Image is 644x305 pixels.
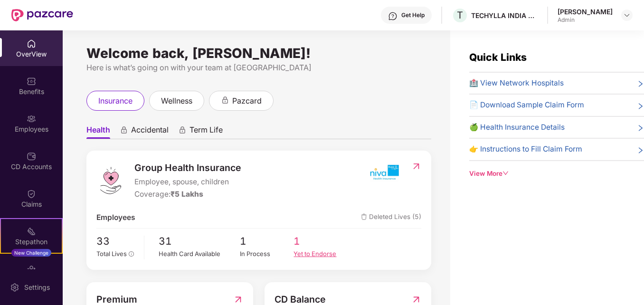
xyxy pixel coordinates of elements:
[27,189,36,199] img: svg+xml;base64,PHN2ZyBpZD0iQ2xhaW0iIHhtbG5zPSJodHRwOi8vd3d3LnczLm9yZy8yMDAwL3N2ZyIgd2lkdGg9IjIwIi...
[134,161,241,175] span: Group Health Insurance
[27,227,36,236] img: svg+xml;base64,PHN2ZyB4bWxucz0iaHR0cDovL3d3dy53My5vcmcvMjAwMC9zdmciIHdpZHRoPSIyMSIgaGVpZ2h0PSIyMC...
[27,39,36,48] img: svg+xml;base64,PHN2ZyBpZD0iSG9tZSIgeG1sbnM9Imh0dHA6Ly93d3cudzMub3JnLzIwMDAvc3ZnIiB3aWR0aD0iMjAiIG...
[11,9,73,21] img: New Pazcare Logo
[469,143,582,155] span: 👉 Instructions to Fill Claim Form
[27,114,36,124] img: svg+xml;base64,PHN2ZyBpZD0iRW1wbG95ZWVzIiB4bWxucz0iaHR0cDovL3d3dy53My5vcmcvMjAwMC9zdmciIHdpZHRoPS...
[170,190,203,199] span: ₹5 Lakhs
[623,11,631,19] img: svg+xml;base64,PHN2ZyBpZD0iRHJvcGRvd24tMzJ4MzIiIHhtbG5zPSJodHRwOi8vd3d3LnczLm9yZy8yMDAwL3N2ZyIgd2...
[388,11,398,21] img: svg+xml;base64,PHN2ZyBpZD0iSGVscC0zMngzMiIgeG1sbnM9Imh0dHA6Ly93d3cudzMub3JnLzIwMDAvc3ZnIiB3aWR0aD...
[401,11,425,19] div: Get Help
[27,152,36,161] img: svg+xml;base64,PHN2ZyBpZD0iQ0RfQWNjb3VudHMiIGRhdGEtbmFtZT0iQ0QgQWNjb3VudHMiIHhtbG5zPSJodHRwOi8vd3...
[96,212,135,223] span: Employees
[469,77,564,89] span: 🏥 View Network Hospitals
[294,233,348,249] span: 1
[294,249,348,258] div: Yet to Endorse
[10,283,19,292] img: svg+xml;base64,PHN2ZyBpZD0iU2V0dGluZy0yMHgyMCIgeG1sbnM9Imh0dHA6Ly93d3cudzMub3JnLzIwMDAvc3ZnIiB3aW...
[11,249,51,257] div: New Challenge
[134,176,241,188] span: Employee, spouse, children
[21,283,53,292] div: Settings
[240,249,294,258] div: In Process
[178,126,187,134] div: animation
[96,166,125,195] img: logo
[96,233,137,249] span: 33
[361,214,367,220] img: deleteIcon
[411,162,421,171] img: RedirectIcon
[96,250,127,257] span: Total Lives
[159,233,240,249] span: 31
[502,170,509,177] span: down
[469,51,527,63] span: Quick Links
[469,169,644,179] div: View More
[120,126,128,134] div: animation
[86,49,431,57] div: Welcome back, [PERSON_NAME]!
[161,95,192,107] span: wellness
[159,249,240,258] div: Health Card Available
[469,99,584,111] span: 📄 Download Sample Claim Form
[361,212,421,223] span: Deleted Lives (5)
[232,95,262,107] span: pazcard
[471,11,538,20] div: TECHYLLA INDIA PRIVATE LIMITED
[1,237,62,247] div: Stepathon
[129,251,134,257] span: info-circle
[189,125,223,139] span: Term Life
[86,125,110,139] span: Health
[131,125,169,139] span: Accidental
[27,264,36,274] img: svg+xml;base64,PHN2ZyBpZD0iRW5kb3JzZW1lbnRzIiB4bWxucz0iaHR0cDovL3d3dy53My5vcmcvMjAwMC9zdmciIHdpZH...
[98,95,133,107] span: insurance
[221,96,229,105] div: animation
[558,16,613,24] div: Admin
[558,7,613,16] div: [PERSON_NAME]
[86,62,431,74] div: Here is what’s going on with your team at [GEOGRAPHIC_DATA]
[457,10,463,21] span: T
[27,76,36,86] img: svg+xml;base64,PHN2ZyBpZD0iQmVuZWZpdHMiIHhtbG5zPSJodHRwOi8vd3d3LnczLm9yZy8yMDAwL3N2ZyIgd2lkdGg9Ij...
[240,233,294,249] span: 1
[469,122,565,133] span: 🍏 Health Insurance Details
[366,161,402,184] img: insurerIcon
[134,189,241,200] div: Coverage:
